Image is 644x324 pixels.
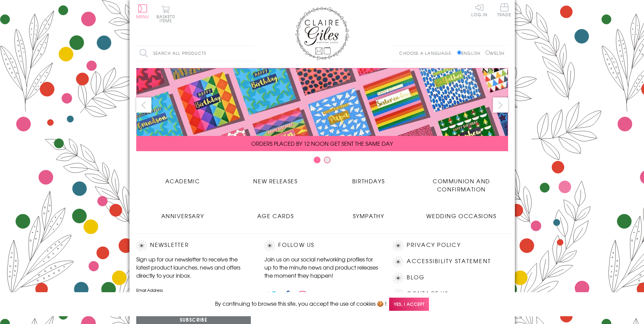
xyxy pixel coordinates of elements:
a: Accessibility Statement [407,257,491,266]
a: Birthdays [322,172,415,185]
a: New Releases [229,172,322,185]
button: Carousel Page 1 (Current Slide) [314,157,320,163]
h2: Newsletter [136,240,251,251]
p: Sign up for our newsletter to receive the latest product launches, news and offers directly to yo... [136,255,251,279]
a: Blog [407,273,425,282]
button: Menu [136,4,149,19]
span: ORDERS PLACED BY 12 NOON GET SENT THE SAME DAY [251,139,393,147]
label: English [457,50,484,56]
a: Anniversary [136,207,229,220]
input: English [457,50,461,55]
button: Basket0 items [157,5,175,23]
p: Choose a language: [399,50,456,56]
a: Contact Us [407,289,448,298]
span: Birthdays [352,177,385,185]
label: Welsh [485,50,505,56]
span: 0 items [160,14,175,24]
a: Log In [471,3,487,17]
input: Welsh [485,50,490,55]
a: Communion and Confirmation [415,172,508,193]
p: Join us on our social networking profiles for up to the minute news and product releases the mome... [264,255,379,279]
a: Wedding Occasions [415,207,508,220]
button: prev [136,97,151,113]
span: Yes, I accept [389,298,429,311]
span: Menu [136,14,149,20]
span: Wedding Occasions [426,212,496,220]
div: Carousel Pagination [136,156,508,167]
a: Academic [136,172,229,185]
a: Sympathy [322,207,415,220]
h2: Follow Us [264,240,379,251]
button: next [493,97,508,113]
input: Search all products [136,46,255,61]
span: Academic [165,177,200,185]
img: Claire Giles Greetings Cards [295,7,349,60]
label: Email Address [136,287,251,293]
a: Trade [497,3,511,18]
span: Age Cards [257,212,294,220]
span: Trade [497,3,511,17]
span: Sympathy [353,212,384,220]
span: New Releases [253,177,297,185]
a: Privacy Policy [407,240,460,250]
span: Communion and Confirmation [433,177,490,193]
a: Age Cards [229,207,322,220]
button: Carousel Page 2 [324,157,331,163]
span: Anniversary [161,212,204,220]
input: Search [248,46,255,61]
